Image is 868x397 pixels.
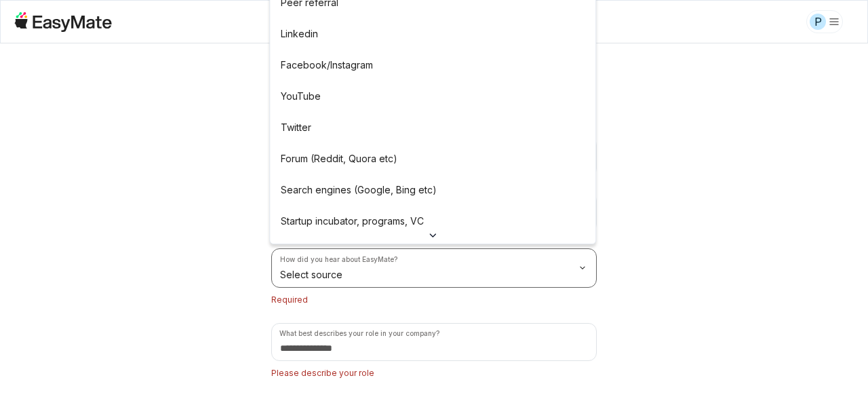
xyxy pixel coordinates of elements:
p: Twitter [281,120,311,135]
p: Facebook/Instagram [281,58,373,73]
p: Forum (Reddit, Quora etc) [281,151,397,166]
p: YouTube [281,89,321,104]
p: Startup incubator, programs, VC [281,214,424,229]
p: Search engines (Google, Bing etc) [281,183,437,197]
p: Linkedin [281,26,318,41]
